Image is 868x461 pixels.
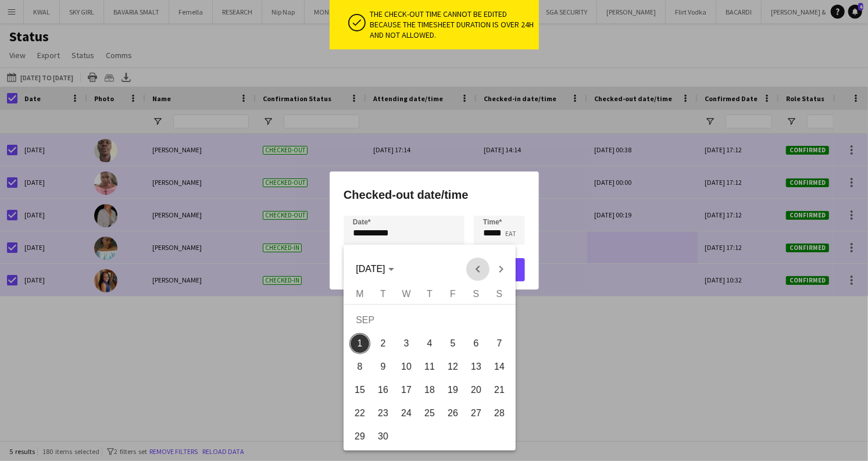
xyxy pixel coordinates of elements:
button: 30-09-2025 [372,425,395,448]
button: 21-09-2025 [488,378,511,402]
span: 21 [489,380,510,401]
span: T [427,289,433,299]
span: T [380,289,386,299]
span: 10 [396,356,417,377]
span: 6 [466,333,487,354]
span: S [473,289,479,299]
span: 19 [442,380,463,401]
button: 27-09-2025 [465,402,488,425]
button: 05-09-2025 [441,332,465,355]
td: SEP [348,309,511,332]
button: 06-09-2025 [465,332,488,355]
button: 08-09-2025 [348,355,372,378]
span: 15 [349,380,370,401]
button: 18-09-2025 [418,378,441,402]
span: 12 [442,356,463,377]
span: 13 [466,356,487,377]
span: 8 [349,356,370,377]
span: 5 [442,333,463,354]
span: 2 [373,333,394,354]
button: 04-09-2025 [418,332,441,355]
span: 18 [419,380,440,401]
button: 09-09-2025 [372,355,395,378]
button: 03-09-2025 [395,332,418,355]
span: 16 [373,380,394,401]
span: 1 [349,333,370,354]
button: 19-09-2025 [441,378,465,402]
span: M [356,289,363,299]
button: 10-09-2025 [395,355,418,378]
button: Previous month [466,258,489,281]
span: 14 [489,356,510,377]
span: 7 [489,333,510,354]
button: 22-09-2025 [348,402,372,425]
button: 01-09-2025 [348,332,372,355]
button: 16-09-2025 [372,378,395,402]
span: 20 [466,380,487,401]
span: 25 [419,403,440,424]
span: 24 [396,403,417,424]
span: 27 [466,403,487,424]
button: 11-09-2025 [418,355,441,378]
div: The check-out time cannot be edited because the timesheet duration is over 24h and not allowed. [370,9,534,41]
span: 4 [419,333,440,354]
button: 26-09-2025 [441,402,465,425]
span: W [402,289,410,299]
button: 23-09-2025 [372,402,395,425]
span: 22 [349,403,370,424]
button: 14-09-2025 [488,355,511,378]
span: 9 [373,356,394,377]
button: 12-09-2025 [441,355,465,378]
button: 20-09-2025 [465,378,488,402]
span: 30 [373,426,394,447]
span: 26 [442,403,463,424]
span: [DATE] [356,264,385,274]
span: 11 [419,356,440,377]
button: Next month [489,258,512,281]
span: 17 [396,380,417,401]
button: 13-09-2025 [465,355,488,378]
span: 3 [396,333,417,354]
button: 02-09-2025 [372,332,395,355]
button: 28-09-2025 [488,402,511,425]
span: F [450,289,456,299]
button: 24-09-2025 [395,402,418,425]
button: 29-09-2025 [348,425,372,448]
span: 28 [489,403,510,424]
button: 15-09-2025 [348,378,372,402]
span: S [496,289,502,299]
span: 23 [373,403,394,424]
button: Choose month and year [351,259,398,280]
button: 25-09-2025 [418,402,441,425]
span: 29 [349,426,370,447]
button: 17-09-2025 [395,378,418,402]
button: 07-09-2025 [488,332,511,355]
